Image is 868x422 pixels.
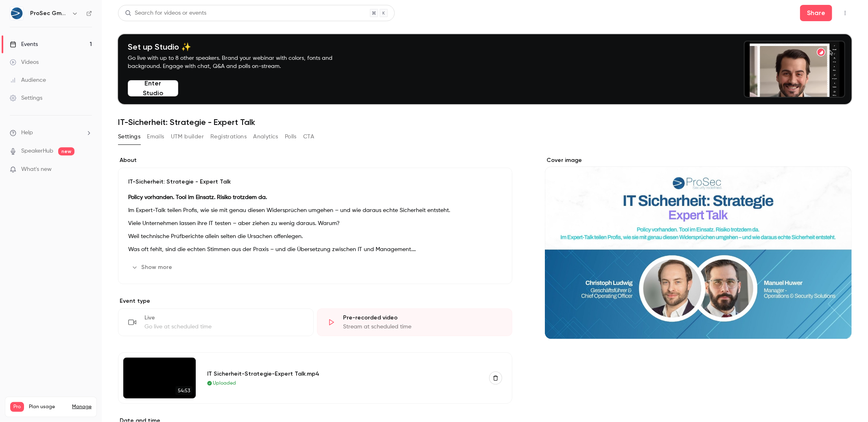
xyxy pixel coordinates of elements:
[343,314,503,322] div: Pre-recorded video
[30,9,68,17] h6: ProSec GmbH
[144,314,304,322] div: Live
[118,308,314,336] div: LiveGo live at scheduled time
[10,129,92,137] li: help-dropdown-opener
[147,130,164,143] button: Emails
[175,386,192,395] span: 54:53
[10,94,42,102] div: Settings
[21,147,53,155] a: SpeakerHub
[29,404,67,410] span: Plan usage
[800,5,832,21] button: Share
[210,130,247,143] button: Registrations
[303,130,314,143] button: CTA
[213,380,236,387] span: Uploaded
[343,323,503,331] div: Stream at scheduled time
[21,129,33,137] span: Help
[118,297,512,305] p: Event type
[82,166,92,173] iframe: Noticeable Trigger
[21,165,52,174] span: What's new
[128,245,502,254] p: Was oft fehlt, sind die echten Stimmen aus der Praxis – und die Übersetzung zwischen IT und Manag...
[171,130,204,143] button: UTM builder
[118,130,140,143] button: Settings
[10,7,23,20] img: ProSec GmbH
[128,54,352,70] p: Go live with up to 8 other speakers. Brand your webinar with colors, fonts and background. Engage...
[285,130,297,143] button: Polls
[10,40,38,48] div: Events
[128,80,178,96] button: Enter Studio
[128,42,352,52] h4: Set up Studio ✨
[118,156,512,164] label: About
[58,147,74,155] span: new
[10,76,46,84] div: Audience
[545,156,852,164] label: Cover image
[128,178,502,186] p: IT-Sicherheit: Strategie - Expert Talk
[317,308,513,336] div: Pre-recorded videoStream at scheduled time
[128,232,502,241] p: Weil technische Prüfberichte allein selten die Ursachen offenlegen.
[128,195,267,200] strong: Policy vorhanden. Tool im Einsatz. Risiko trotzdem da.
[545,156,852,339] section: Cover image
[72,404,92,410] a: Manage
[253,130,278,143] button: Analytics
[10,402,24,412] span: Pro
[207,370,479,378] div: IT Sicherheit-Strategie-Expert Talk.mp4
[125,9,206,17] div: Search for videos or events
[10,58,39,66] div: Videos
[128,206,502,215] p: Im Expert-Talk teilen Profis, wie sie mit genau diesen Widersprüchen umgehen – und wie daraus ech...
[128,219,502,228] p: Viele Unternehmen lassen ihre IT testen – aber ziehen zu wenig daraus. Warum?
[128,261,177,274] button: Show more
[118,117,852,127] h1: IT-Sicherheit: Strategie - Expert Talk
[144,323,304,331] div: Go live at scheduled time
